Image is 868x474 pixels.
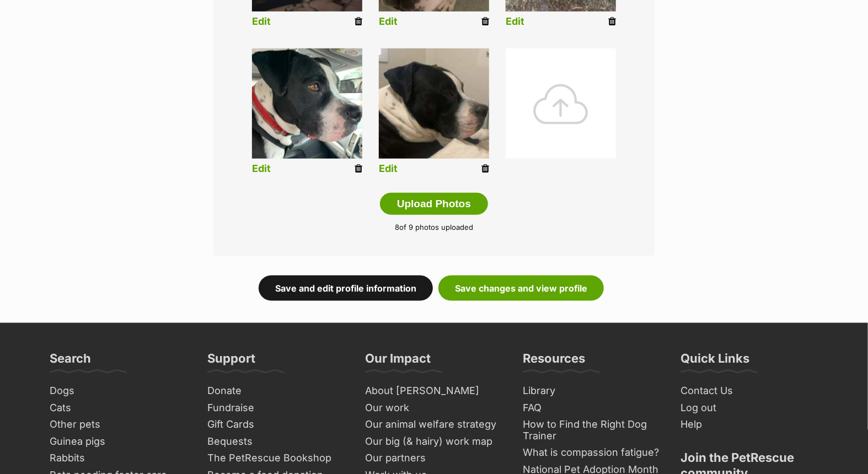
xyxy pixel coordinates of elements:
h3: Search [50,351,91,373]
a: Edit [252,163,271,175]
a: The PetRescue Bookshop [203,450,350,467]
a: Contact Us [676,383,823,400]
a: Donate [203,383,350,400]
a: Bequests [203,434,350,451]
a: Edit [252,16,271,28]
a: About [PERSON_NAME] [361,383,507,400]
a: Other pets [45,417,192,434]
a: Cats [45,400,192,417]
a: Gift Cards [203,417,350,434]
a: Edit [506,16,524,28]
h3: Our Impact [365,351,431,373]
a: Our big (& hairy) work map [361,434,507,451]
p: of 9 photos uploaded [230,222,638,233]
h3: Resources [523,351,585,373]
a: Rabbits [45,450,192,467]
span: 8 [395,223,399,231]
a: Edit [379,163,398,175]
img: hsubujopqmq41ewkecoj.jpg [252,49,362,159]
h3: Support [207,351,255,373]
a: Our partners [361,450,507,467]
a: Guinea pigs [45,434,192,451]
a: Library [518,383,665,400]
img: qzha9go02pnljet1ifhb.jpg [379,49,489,159]
a: Save and edit profile information [259,276,433,301]
a: Dogs [45,383,192,400]
button: Upload Photos [380,193,488,215]
a: FAQ [518,400,665,417]
h3: Quick Links [681,351,749,373]
a: Help [676,417,823,434]
a: Fundraise [203,400,350,417]
a: Save changes and view profile [438,276,604,301]
a: Log out [676,400,823,417]
a: Our work [361,400,507,417]
a: Our animal welfare strategy [361,417,507,434]
a: Edit [379,16,398,28]
a: How to Find the Right Dog Trainer [518,417,665,445]
a: What is compassion fatigue? [518,445,665,462]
